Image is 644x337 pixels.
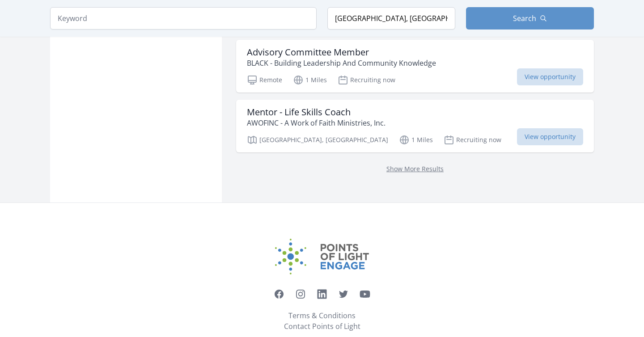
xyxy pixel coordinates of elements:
[275,239,369,274] img: Points of Light Engage
[327,7,455,29] input: Location
[293,75,327,85] p: 1 Miles
[247,47,436,58] h3: Advisory Committee Member
[50,7,317,29] input: Keyword
[338,75,395,85] p: Recruiting now
[513,13,536,24] span: Search
[517,128,583,145] span: View opportunity
[386,164,444,173] a: Show More Results
[236,100,594,152] a: Mentor - Life Skills Coach AWOFINC - A Work of Faith Ministries, Inc. [GEOGRAPHIC_DATA], [GEOGRAP...
[236,40,594,93] a: Advisory Committee Member BLACK - Building Leadership And Community Knowledge Remote 1 Miles Recr...
[444,135,501,145] p: Recruiting now
[247,75,282,85] p: Remote
[247,135,388,145] p: [GEOGRAPHIC_DATA], [GEOGRAPHIC_DATA]
[288,310,356,321] a: Terms & Conditions
[247,107,386,118] h3: Mentor - Life Skills Coach
[247,118,386,128] p: AWOFINC - A Work of Faith Ministries, Inc.
[466,7,594,29] button: Search
[284,321,360,332] a: Contact Points of Light
[517,68,583,85] span: View opportunity
[247,58,436,68] p: BLACK - Building Leadership And Community Knowledge
[399,135,433,145] p: 1 Miles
